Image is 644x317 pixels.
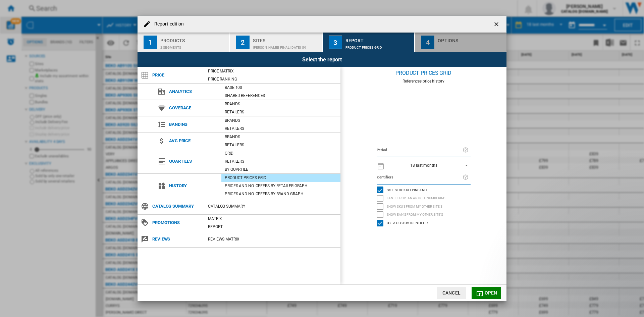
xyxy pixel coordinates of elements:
button: Cancel [437,287,466,299]
div: Select the report [138,52,506,67]
span: Coverage [166,103,221,113]
div: Retailers [221,109,340,115]
md-checkbox: Use a custom identifier [377,219,471,227]
label: Identifiers [377,174,463,181]
span: Use a custom identifier [387,220,428,225]
div: Retailers [221,142,340,148]
div: 3 [329,36,342,49]
div: 2 [236,36,250,49]
div: Price Ranking [205,76,340,83]
h4: Report edition [151,21,184,28]
span: SKU - Stock Keeping Unit [387,187,428,192]
div: 4 [421,36,434,49]
div: Brands [221,134,340,140]
md-checkbox: EAN - European Article Numbering [377,194,471,203]
div: Matrix [205,215,340,222]
span: Quartiles [166,157,221,166]
div: Base 100 [221,84,340,91]
button: getI18NText('BUTTONS.CLOSE_DIALOG') [490,17,504,31]
md-checkbox: Show EAN's from my other site's [377,211,471,219]
span: Price [149,70,205,80]
div: Brands [221,101,340,107]
span: Open [485,290,497,296]
div: Grid [221,150,340,157]
span: Analytics [166,87,221,96]
div: Sites [253,35,319,42]
div: Price Matrix [205,68,340,74]
div: Retailers [221,125,340,132]
div: 1 [144,36,157,49]
div: Shared references [221,92,340,99]
span: Catalog Summary [149,202,205,211]
button: 2 Sites [PERSON_NAME] FINAL [DATE] (9) [230,33,322,52]
span: History [166,181,221,191]
span: Show EAN's from my other site's [387,212,443,216]
md-checkbox: Show SKU'S from my other site's [377,202,471,211]
div: Product prices grid [340,67,506,79]
label: Period [377,147,463,154]
button: 3 Report Product prices grid [323,33,415,52]
div: Product prices grid [345,42,412,49]
div: Catalog Summary [205,203,340,210]
span: EAN - European Article Numbering [387,195,446,200]
div: Product prices grid [221,174,340,181]
md-dialog: Report edition ... [138,16,506,301]
div: Options [438,35,504,42]
span: Banding [166,120,221,129]
span: Reviews [149,234,205,244]
md-select: REPORTS.WIZARD.STEPS.REPORT.STEPS.REPORT_OPTIONS.PERIOD: 18 last months [388,160,471,170]
button: 1 Products 2 segments [138,33,230,52]
md-checkbox: SKU - Stock Keeping Unit [377,186,471,194]
button: Open [472,287,501,299]
div: REVIEWS Matrix [205,236,340,243]
div: Products [160,35,226,42]
div: Prices and No. offers by brand graph [221,191,340,197]
span: Avg price [166,136,221,146]
span: Promotions [149,218,205,227]
ng-md-icon: getI18NText('BUTTONS.CLOSE_DIALOG') [493,21,501,29]
div: Prices and No. offers by retailer graph [221,182,340,189]
div: Retailers [221,158,340,165]
div: 2 segments [160,42,226,49]
button: 4 Options [415,33,506,52]
div: Report [205,223,340,230]
div: 18 last months [410,163,437,168]
span: Show SKU'S from my other site's [387,204,442,208]
div: Brands [221,117,340,124]
div: References price history [340,79,506,84]
div: By quartile [221,166,340,173]
div: [PERSON_NAME] FINAL [DATE] (9) [253,42,319,49]
div: Report [345,35,412,42]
